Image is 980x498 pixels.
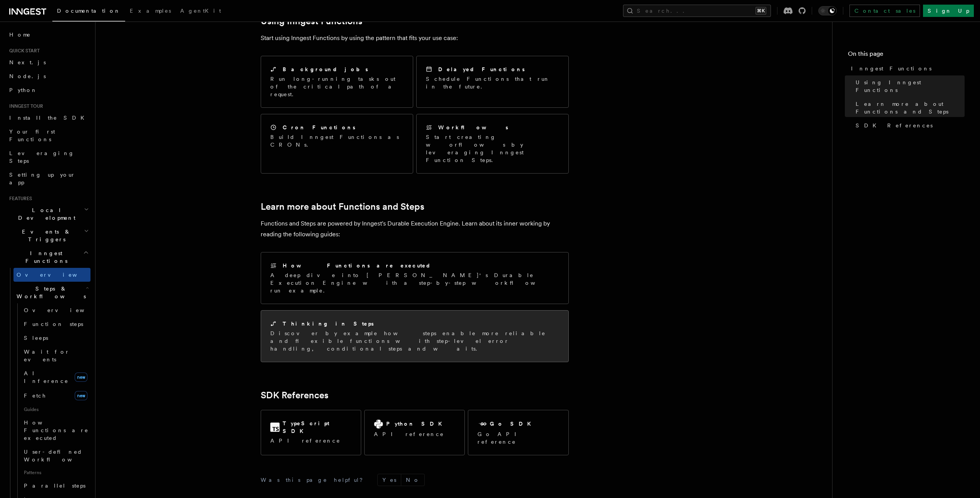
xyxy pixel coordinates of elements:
h2: Background jobs [283,65,368,73]
p: Was this page helpful? [261,476,368,484]
span: Inngest tour [6,103,43,109]
button: Inngest Functions [6,246,90,268]
h2: Go SDK [490,420,536,428]
a: Thinking in StepsDiscover by example how steps enable more reliable and flexible functions with s... [261,310,569,362]
a: Next.js [6,55,90,69]
span: Overview [24,307,103,313]
a: Sleeps [21,331,90,345]
span: Inngest Functions [6,249,83,265]
a: Overview [21,303,90,317]
a: WorkflowsStart creating worflows by leveraging Inngest Function Steps. [416,114,569,174]
span: Documentation [57,8,121,14]
span: Wait for events [24,349,70,363]
p: Discover by example how steps enable more reliable and flexible functions with step-level error h... [270,329,559,353]
a: Documentation [52,2,125,22]
span: Local Development [6,206,84,222]
span: User-defined Workflows [24,449,93,463]
button: Events & Triggers [6,225,90,246]
p: Start using Inngest Functions by using the pattern that fits your use case: [261,33,569,43]
span: Next.js [9,59,46,65]
a: AgentKit [176,2,226,21]
a: Python [6,83,90,97]
a: Python SDKAPI reference [364,410,465,455]
a: Contact sales [849,5,920,17]
span: Learn more about Functions and Steps [856,100,965,115]
button: Search...⌘K [623,5,771,17]
a: Setting up your app [6,168,90,189]
a: Overview [13,268,90,282]
a: Parallel steps [21,479,90,493]
a: Fetchnew [21,388,90,403]
span: Function steps [24,321,83,327]
span: Setting up your app [9,172,75,185]
h2: Thinking in Steps [283,320,374,328]
h2: Delayed Functions [438,65,525,73]
span: SDK References [856,122,933,129]
span: new [75,373,87,382]
p: Functions and Steps are powered by Inngest's Durable Execution Engine. Learn about its inner work... [261,218,569,240]
span: Python [9,87,37,93]
p: Start creating worflows by leveraging Inngest Function Steps. [426,133,559,164]
a: Go SDKGo API reference [468,410,568,455]
a: Using Inngest Functions [853,75,965,97]
p: Schedule Functions that run in the future. [426,75,559,90]
span: Parallel steps [24,483,85,489]
a: Learn more about Functions and Steps [853,97,965,119]
button: Steps & Workflows [13,282,90,303]
a: Cron FunctionsBuild Inngest Functions as CRONs. [261,114,413,174]
span: Install the SDK [9,115,89,121]
kbd: ⌘K [756,7,766,15]
p: Build Inngest Functions as CRONs. [270,133,404,149]
a: User-defined Workflows [21,445,90,466]
a: Your first Functions [6,125,90,146]
span: new [75,391,87,400]
a: Node.js [6,69,90,83]
span: Guides [21,403,90,416]
span: AgentKit [180,8,221,14]
a: Delayed FunctionsSchedule Functions that run in the future. [416,56,569,108]
a: Inngest Functions [848,62,965,75]
a: Learn more about Functions and Steps [261,201,424,212]
button: Yes [378,474,401,486]
span: AI Inference [24,370,69,384]
span: Steps & Workflows [13,285,86,300]
a: SDK References [261,390,328,401]
p: API reference [270,437,352,445]
span: Sleeps [24,335,48,341]
a: SDK References [853,119,965,132]
span: Your first Functions [9,129,55,142]
a: Sign Up [923,5,974,17]
a: Background jobsRun long-running tasks out of the critical path of a request. [261,56,413,108]
h2: How Functions are executed [283,262,431,269]
button: No [401,474,424,486]
span: Features [6,196,32,202]
a: TypeScript SDKAPI reference [261,410,361,455]
button: Toggle dark mode [818,6,837,15]
span: Fetch [24,393,46,399]
p: Run long-running tasks out of the critical path of a request. [270,75,404,98]
span: Leveraging Steps [9,150,74,164]
span: Overview [17,272,96,278]
a: Install the SDK [6,111,90,125]
a: Home [6,28,90,42]
a: Wait for events [21,345,90,366]
p: API reference [374,430,447,438]
a: Leveraging Steps [6,146,90,168]
a: How Functions are executedA deep dive into [PERSON_NAME]'s Durable Execution Engine with a step-b... [261,252,569,304]
p: Go API reference [477,430,559,446]
span: Home [9,31,31,38]
h2: Workflows [438,124,508,131]
a: Examples [125,2,176,21]
span: Using Inngest Functions [856,79,965,94]
a: AI Inferencenew [21,366,90,388]
span: How Functions are executed [24,419,89,441]
span: Examples [130,8,171,14]
span: Inngest Functions [851,65,931,72]
h2: Cron Functions [283,124,355,131]
span: Quick start [6,48,40,54]
button: Local Development [6,203,90,225]
h2: Python SDK [386,420,447,428]
span: Node.js [9,73,46,79]
h4: On this page [848,49,965,62]
span: Patterns [21,466,90,479]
